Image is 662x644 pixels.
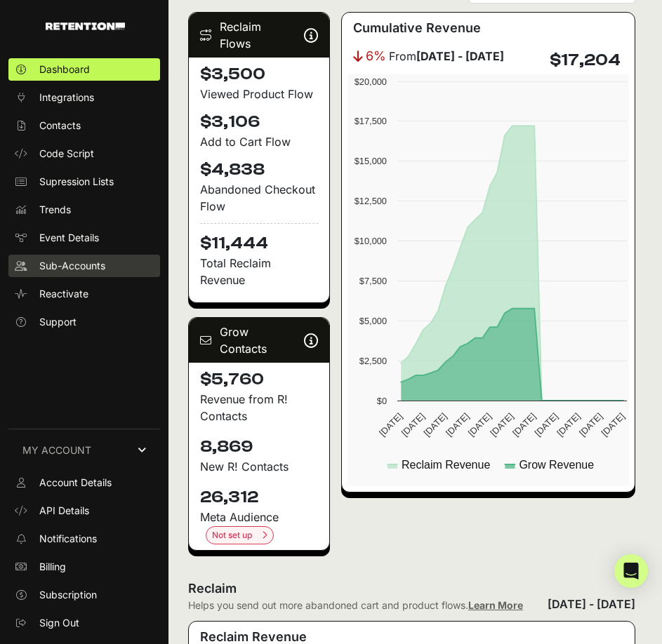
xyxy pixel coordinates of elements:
p: New R! Contacts [200,458,318,475]
h4: $17,204 [550,49,621,72]
div: Viewed Product Flow [200,86,318,102]
text: [DATE] [399,411,426,438]
text: [DATE] [465,411,493,438]
a: Support [8,311,160,333]
text: [DATE] [377,411,404,438]
text: $2,500 [359,356,387,366]
span: Support [39,315,77,329]
span: Sign Out [39,616,79,630]
div: Add to Cart Flow [200,133,318,150]
text: $0 [376,396,386,406]
div: [DATE] - [DATE] [548,596,635,612]
a: MY ACCOUNT [8,429,160,471]
a: Notifications [8,528,160,550]
span: Trends [39,203,71,217]
a: Dashboard [8,58,160,81]
div: Open Intercom Messenger [614,554,648,588]
span: From [389,48,504,65]
h4: 26,312 [200,486,318,509]
div: Abandoned Checkout Flow [200,181,318,215]
text: [DATE] [599,411,626,438]
strong: [DATE] - [DATE] [416,49,504,63]
img: Retention.com [46,22,125,30]
a: Supression Lists [8,170,160,193]
a: Account Details [8,471,160,494]
text: $17,500 [354,116,386,126]
span: Contacts [39,119,81,133]
text: $20,000 [354,76,386,87]
a: Reactivate [8,283,160,305]
h4: 8,869 [200,436,318,458]
div: Reclaim Flows [189,13,329,58]
span: Sub-Accounts [39,259,105,273]
text: [DATE] [488,411,515,438]
h2: Reclaim [188,579,523,598]
text: [DATE] [555,411,582,438]
text: [DATE] [444,411,471,438]
span: Account Details [39,476,112,490]
span: MY ACCOUNT [22,443,91,457]
p: Total Reclaim Revenue [200,255,318,288]
text: $5,000 [359,316,387,326]
a: Billing [8,556,160,578]
span: Integrations [39,90,94,105]
text: $12,500 [354,196,386,206]
text: [DATE] [532,411,560,438]
a: Contacts [8,114,160,137]
span: Supression Lists [39,175,114,189]
text: $7,500 [359,276,387,286]
span: Billing [39,560,66,574]
a: Integrations [8,86,160,109]
text: Grow Revenue [519,459,594,471]
div: Grow Contacts [189,318,329,363]
div: Meta Audience [200,509,318,544]
span: Reactivate [39,287,88,301]
h4: $11,444 [200,223,318,255]
text: $10,000 [354,236,386,246]
span: Event Details [39,231,99,245]
span: 6% [366,46,386,66]
h4: $4,838 [200,159,318,181]
p: Revenue from R! Contacts [200,391,318,424]
span: Subscription [39,588,97,602]
span: Notifications [39,532,97,546]
h4: $3,500 [200,63,318,86]
a: Code Script [8,142,160,165]
div: Helps you send out more abandoned cart and product flows. [188,598,523,612]
a: Sign Out [8,612,160,634]
text: $15,000 [354,156,386,166]
text: Reclaim Revenue [402,459,490,471]
h3: Cumulative Revenue [353,18,481,38]
h4: $5,760 [200,368,318,391]
h4: $3,106 [200,111,318,133]
a: Sub-Accounts [8,255,160,277]
span: API Details [39,504,89,518]
span: Code Script [39,147,94,161]
a: Subscription [8,584,160,606]
text: [DATE] [577,411,604,438]
a: Learn More [468,599,523,611]
text: [DATE] [510,411,538,438]
a: Trends [8,199,160,221]
a: API Details [8,499,160,522]
text: [DATE] [421,411,449,438]
span: Dashboard [39,62,90,76]
a: Event Details [8,227,160,249]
